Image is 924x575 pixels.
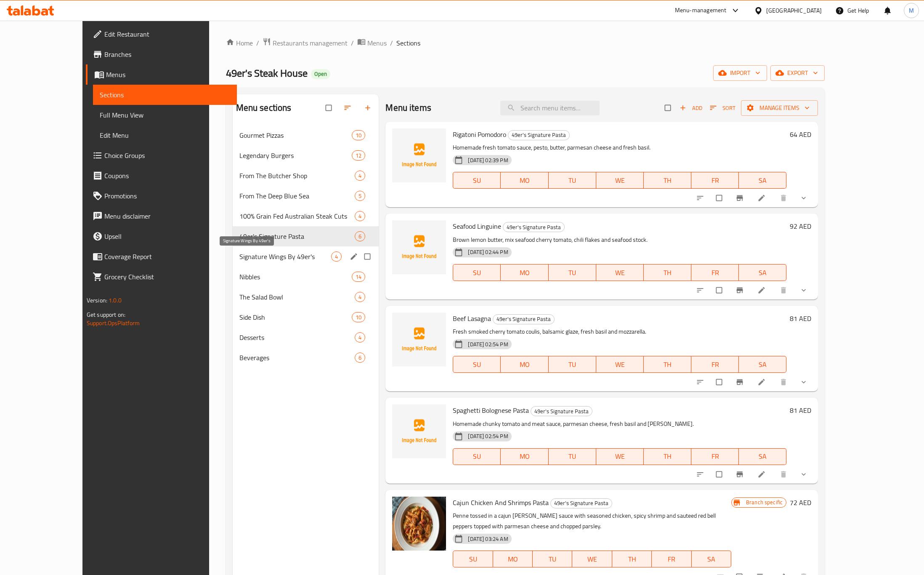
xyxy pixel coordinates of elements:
button: FR [652,551,691,567]
span: Menu disclaimer [104,211,230,221]
span: WE [600,358,640,371]
div: The Salad Bowl4 [233,287,379,307]
span: 49er's Signature Pasta [551,498,612,508]
span: 49er's Signature Pasta [239,231,355,241]
button: Manage items [741,100,818,116]
span: MO [504,267,545,279]
a: Coupons [86,166,237,186]
span: From The Butcher Shop [239,171,355,181]
span: 49er's Signature Pasta [503,222,564,232]
span: Legendary Burgers [239,150,352,160]
a: Restaurants management [263,37,348,48]
svg: Show Choices [799,194,808,202]
span: 49er's Signature Pasta [508,130,569,140]
div: Menu-management [675,5,727,16]
button: WE [596,356,644,373]
span: 10 [352,131,365,139]
button: SA [739,356,786,373]
a: Support.OpsPlatform [87,318,140,329]
span: Edit Menu [100,130,230,140]
span: M [909,6,914,15]
button: Branch-specific-item [730,465,751,484]
span: FR [655,553,688,565]
span: Edit Restaurant [104,29,230,39]
span: 12 [352,152,365,160]
span: [DATE] 02:44 PM [465,248,511,256]
div: items [355,191,365,201]
span: WE [576,553,608,565]
p: Brown lemon butter, mix seafood cherry tomato, chili flakes and seafood stock. [453,235,786,245]
span: Manage items [748,103,811,113]
span: TU [552,267,593,279]
div: Open [311,69,330,79]
span: 49er's Signature Pasta [493,314,554,324]
li: / [256,38,259,48]
button: SU [453,264,501,281]
button: show more [794,373,815,391]
button: import [713,65,767,81]
span: [DATE] 02:39 PM [465,156,511,164]
span: Branch specific [743,498,786,506]
span: FR [695,450,735,463]
button: TH [644,264,691,281]
nav: breadcrumb [226,37,825,48]
span: 49er's Steak House [226,64,308,83]
button: edit [348,251,361,262]
div: Beverages [239,353,355,363]
button: SU [453,448,501,465]
button: TU [549,356,596,373]
button: TH [644,448,691,465]
a: Sections [93,85,237,105]
span: 14 [352,273,365,281]
span: Select to update [711,190,729,206]
span: SU [457,174,497,187]
button: FR [691,448,739,465]
svg: Show Choices [799,470,808,479]
span: SU [457,450,497,463]
button: show more [794,189,815,207]
span: Select to update [711,374,729,390]
span: Coverage Report [104,251,230,262]
button: sort-choices [691,281,711,300]
span: 1.0.0 [109,295,122,306]
span: export [777,68,818,78]
button: delete [774,373,794,391]
div: 49er's Signature Pasta [508,130,570,140]
span: 4 [332,253,341,261]
span: Rigatoni Pomodoro [453,128,506,141]
button: delete [774,281,794,300]
p: Penne tossed in a cajun [PERSON_NAME] sauce with seasoned chicken, spicy shrimp and sauteed red b... [453,511,731,532]
div: items [355,353,365,363]
button: WE [596,172,644,189]
span: Restaurants management [273,38,348,48]
h6: 64 AED [790,128,811,140]
span: SU [457,358,497,371]
span: FR [695,358,735,371]
button: TU [549,448,596,465]
a: Edit menu item [757,470,767,479]
div: Beverages6 [233,348,379,368]
button: WE [572,551,612,567]
span: Gourmet Pizzas [239,130,352,140]
span: SU [457,553,489,565]
a: Edit menu item [757,194,767,202]
span: Full Menu View [100,110,230,120]
span: From The Deep Blue Sea [239,191,355,201]
a: Menus [86,64,237,85]
span: TH [616,553,648,565]
div: 49er's Signature Pasta [493,314,555,324]
span: Grocery Checklist [104,272,230,282]
span: Sections [100,90,230,100]
button: show more [794,465,815,484]
span: WE [600,450,640,463]
span: FR [695,174,735,187]
span: Side Dish [239,312,352,322]
button: sort-choices [691,465,711,484]
button: SA [692,551,731,567]
a: Full Menu View [93,105,237,125]
span: [DATE] 02:54 PM [465,340,511,348]
button: delete [774,189,794,207]
span: MO [504,174,545,187]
